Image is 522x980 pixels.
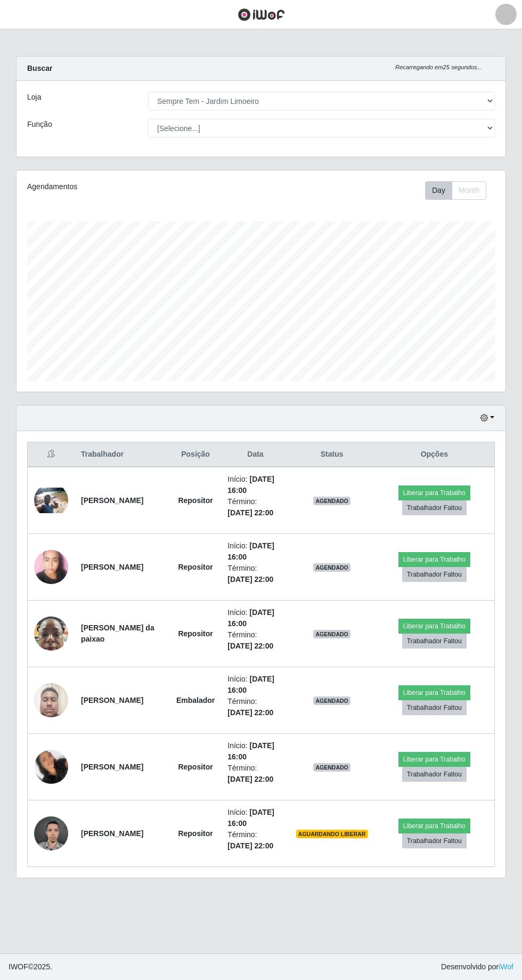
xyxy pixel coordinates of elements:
li: Término: [227,696,283,718]
time: [DATE] 22:00 [227,841,273,850]
li: Início: [227,540,283,563]
time: [DATE] 16:00 [227,675,274,694]
label: Loja [27,92,41,103]
button: Month [452,181,486,200]
span: IWOF [9,962,28,971]
button: Liberar para Trabalho [398,819,470,833]
li: Término: [227,563,283,585]
button: Trabalhador Faltou [402,500,467,515]
img: 1757544329261.jpeg [34,677,68,723]
img: 1757367806458.jpeg [34,744,68,789]
li: Término: [227,763,283,785]
li: Início: [227,740,283,763]
button: Trabalhador Faltou [402,567,467,582]
span: AGENDADO [313,630,350,638]
img: 1750798204685.jpeg [34,544,68,589]
strong: Embalador [176,696,215,704]
img: 1752580683628.jpeg [34,611,68,656]
span: © 2025 . [9,961,52,973]
li: Início: [227,607,283,629]
button: Liberar para Trabalho [398,619,470,634]
div: Agendamentos [27,181,213,192]
li: Término: [227,496,283,519]
button: Trabalhador Faltou [402,634,467,649]
span: AGUARDANDO LIBERAR [296,830,368,838]
i: Recarregando em 25 segundos... [395,64,482,70]
span: Desenvolvido por [441,961,513,973]
button: Trabalhador Faltou [402,833,467,848]
time: [DATE] 16:00 [227,475,274,495]
time: [DATE] 16:00 [227,741,274,761]
strong: Repositor [178,563,213,571]
span: AGENDADO [313,497,350,505]
th: Posição [170,442,221,467]
strong: Repositor [178,496,213,505]
strong: [PERSON_NAME] da paixao [81,623,154,643]
img: 1757951342814.jpeg [34,811,68,856]
button: Trabalhador Faltou [402,767,467,782]
span: AGENDADO [313,696,350,705]
time: [DATE] 22:00 [227,642,273,650]
div: First group [425,181,486,200]
label: Função [27,119,52,130]
strong: [PERSON_NAME] [81,696,143,704]
span: AGENDADO [313,563,350,572]
time: [DATE] 22:00 [227,508,273,517]
strong: [PERSON_NAME] [81,829,143,838]
button: Day [425,181,452,200]
strong: [PERSON_NAME] [81,496,143,505]
span: AGENDADO [313,763,350,772]
li: Início: [227,807,283,829]
button: Trabalhador Faltou [402,700,467,715]
img: CoreUI Logo [238,8,285,21]
li: Término: [227,629,283,652]
time: [DATE] 22:00 [227,708,273,717]
time: [DATE] 22:00 [227,575,273,584]
li: Início: [227,674,283,696]
time: [DATE] 16:00 [227,808,274,828]
th: Trabalhador [75,442,170,467]
div: Toolbar with button groups [425,181,495,200]
strong: Buscar [27,64,52,72]
strong: [PERSON_NAME] [81,563,143,571]
li: Término: [227,829,283,852]
button: Liberar para Trabalho [398,752,470,767]
button: Liberar para Trabalho [398,485,470,500]
th: Status [290,442,374,467]
img: 1745741797322.jpeg [34,488,68,513]
button: Liberar para Trabalho [398,552,470,567]
th: Data [221,442,289,467]
strong: Repositor [178,829,213,838]
time: [DATE] 16:00 [227,541,274,561]
li: Início: [227,474,283,496]
strong: Repositor [178,763,213,771]
th: Opções [374,442,495,467]
button: Liberar para Trabalho [398,685,470,700]
time: [DATE] 22:00 [227,775,273,783]
a: iWof [499,962,513,971]
strong: Repositor [178,629,213,638]
strong: [PERSON_NAME] [81,763,143,771]
time: [DATE] 16:00 [227,608,274,628]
